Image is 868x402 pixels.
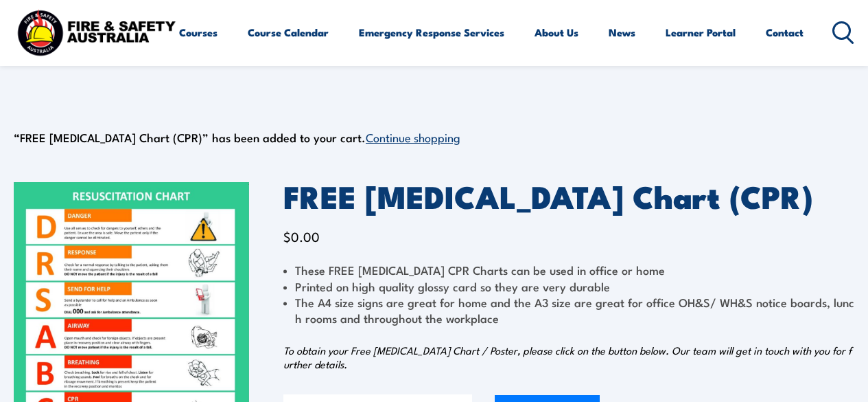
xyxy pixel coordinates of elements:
a: Continue shopping [366,129,460,145]
a: Contact [766,16,804,49]
em: To obtain your Free [MEDICAL_DATA] Chart / Poster, please click on the button below. Our team wil... [283,343,852,371]
span: $ [283,227,291,245]
a: About Us [535,16,578,49]
a: Learner Portal [666,16,736,49]
h1: FREE [MEDICAL_DATA] Chart (CPR) [283,182,855,209]
div: “FREE [MEDICAL_DATA] Chart (CPR)” has been added to your cart. [14,127,854,148]
li: Printed on high quality glossy card so they are very durable [283,278,855,294]
a: Course Calendar [248,16,329,49]
li: The A4 size signs are great for home and the A3 size are great for office OH&S/ WH&S notice board... [283,294,855,326]
a: News [609,16,635,49]
a: Emergency Response Services [359,16,504,49]
li: These FREE [MEDICAL_DATA] CPR Charts can be used in office or home [283,262,855,278]
a: Courses [179,16,218,49]
bdi: 0.00 [283,227,320,245]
